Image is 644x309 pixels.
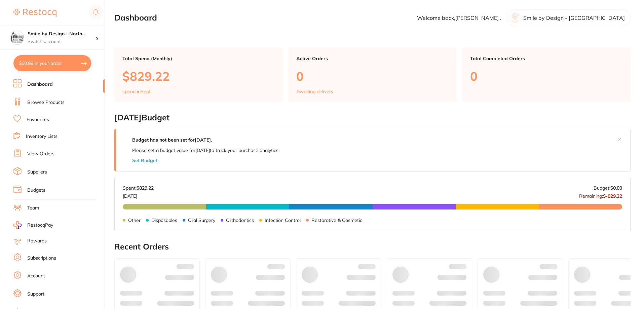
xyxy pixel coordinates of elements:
[13,221,22,229] img: RestocqPay
[27,116,49,123] a: Favourites
[188,218,215,223] p: Oral Surgery
[28,31,96,37] h4: Smile by Design - North Sydney
[470,56,622,61] p: Total Completed Orders
[417,15,501,21] p: Welcome back, [PERSON_NAME] .
[10,31,24,44] img: Smile by Design - North Sydney
[579,191,622,199] p: Remaining:
[28,38,96,45] p: Switch account
[603,193,622,199] strong: $-829.22
[114,13,157,23] h2: Dashboard
[151,218,177,223] p: Disposables
[123,185,154,191] p: Spent:
[27,205,39,211] a: Team
[288,48,457,102] a: Active Orders0Awaiting delivery
[311,218,362,223] p: Restorative & Cosmetic
[27,238,47,244] a: Rewards
[296,69,449,83] p: 0
[123,191,154,199] p: [DATE]
[132,148,279,153] p: Please set a budget value for [DATE] to track your purchase analytics.
[114,48,283,102] a: Total Spend (Monthly)$829.22spend inSept
[132,137,212,143] strong: Budget has not been set for [DATE] .
[27,273,45,279] a: Account
[226,218,254,223] p: Orthodontics
[137,185,154,191] strong: $829.22
[114,113,631,122] h2: [DATE] Budget
[594,185,622,191] p: Budget:
[13,55,91,71] button: $60.99 in your order
[13,9,56,17] img: Restocq Logo
[122,89,151,94] p: spend in Sept
[13,221,53,229] a: RestocqPay
[27,291,44,298] a: Support
[27,187,45,194] a: Budgets
[27,255,56,262] a: Subscriptions
[27,151,54,157] a: View Orders
[265,218,301,223] p: Infection Control
[27,99,65,106] a: Browse Products
[122,69,275,83] p: $829.22
[470,69,622,83] p: 0
[523,15,625,21] p: Smile by Design - [GEOGRAPHIC_DATA]
[13,5,56,21] a: Restocq Logo
[128,218,141,223] p: Other
[27,222,53,229] span: RestocqPay
[296,56,449,61] p: Active Orders
[122,56,275,61] p: Total Spend (Monthly)
[27,81,53,88] a: Dashboard
[26,133,58,140] a: Inventory Lists
[27,169,47,176] a: Suppliers
[462,48,631,102] a: Total Completed Orders0
[132,158,157,163] button: Set Budget
[610,185,622,191] strong: $0.00
[114,242,631,252] h2: Recent Orders
[296,89,333,94] p: Awaiting delivery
